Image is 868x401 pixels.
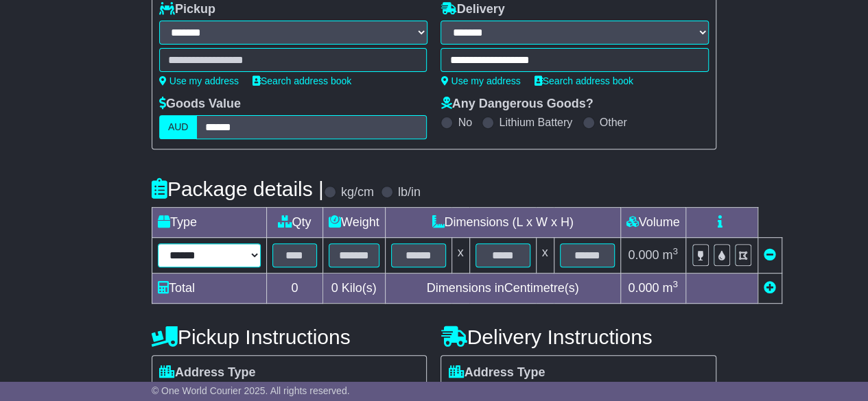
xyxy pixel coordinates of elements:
[322,274,385,304] td: Kilo(s)
[672,279,678,289] sup: 3
[159,97,241,112] label: Goods Value
[253,75,351,86] a: Search address book
[458,116,471,129] label: No
[159,2,215,17] label: Pickup
[159,115,198,139] label: AUD
[662,281,678,295] span: m
[152,326,427,348] h4: Pickup Instructions
[385,208,620,238] td: Dimensions (L x W x H)
[620,208,685,238] td: Volume
[159,75,239,86] a: Use my address
[152,208,266,238] td: Type
[322,208,385,238] td: Weight
[441,326,716,348] h4: Delivery Instructions
[331,281,338,295] span: 0
[662,248,678,262] span: m
[159,365,256,380] label: Address Type
[266,208,322,238] td: Qty
[499,116,572,129] label: Lithium Battery
[341,185,374,200] label: kg/cm
[441,75,520,86] a: Use my address
[600,116,627,129] label: Other
[672,246,678,256] sup: 3
[764,248,776,262] a: Remove this item
[385,274,620,304] td: Dimensions in Centimetre(s)
[441,97,593,112] label: Any Dangerous Goods?
[628,248,659,262] span: 0.000
[152,178,324,200] h4: Package details |
[266,274,322,304] td: 0
[152,274,266,304] td: Total
[441,2,504,17] label: Delivery
[535,75,633,86] a: Search address book
[628,281,659,295] span: 0.000
[448,365,545,380] label: Address Type
[451,238,469,274] td: x
[764,281,776,295] a: Add new item
[536,238,554,274] td: x
[398,185,421,200] label: lb/in
[152,385,350,396] span: © One World Courier 2025. All rights reserved.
